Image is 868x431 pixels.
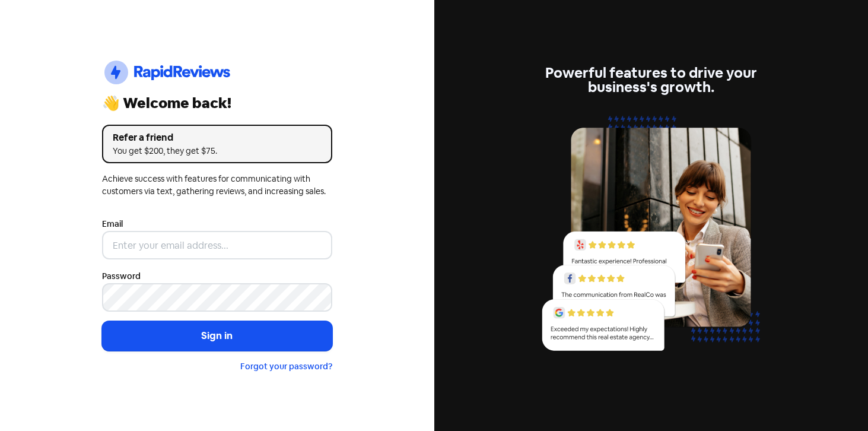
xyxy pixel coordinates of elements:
[102,321,332,351] button: Sign in
[102,173,332,198] div: Achieve success with features for communicating with customers via text, gathering reviews, and i...
[102,96,332,110] div: 👋 Welcome back!
[536,66,766,94] div: Powerful features to drive your business's growth.
[113,145,322,157] div: You get $200, they get $75.
[536,109,766,365] img: reviews
[113,131,322,145] div: Refer a friend
[102,218,123,230] label: Email
[102,270,141,283] label: Password
[240,361,332,372] a: Forgot your password?
[102,231,332,259] input: Enter your email address...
